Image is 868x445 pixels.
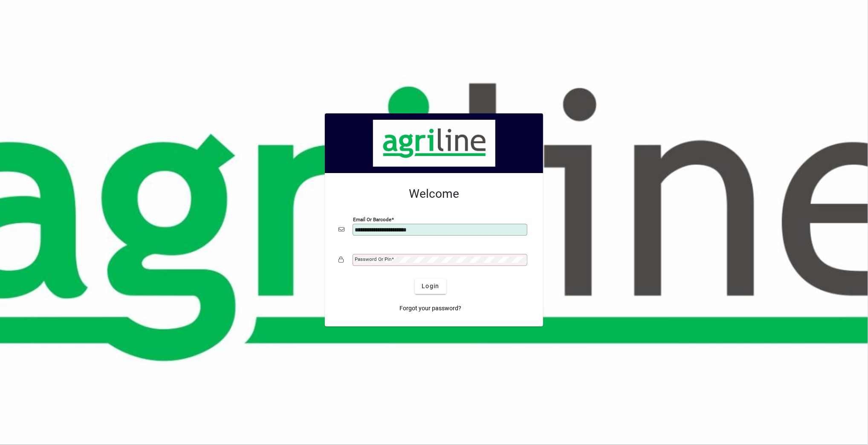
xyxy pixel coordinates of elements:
[353,216,391,222] mat-label: Email or Barcode
[415,279,446,294] button: Login
[396,301,465,316] a: Forgot your password?
[422,282,439,291] span: Login
[355,256,391,262] mat-label: Password or Pin
[400,304,462,313] span: Forgot your password?
[339,187,529,201] h2: Welcome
